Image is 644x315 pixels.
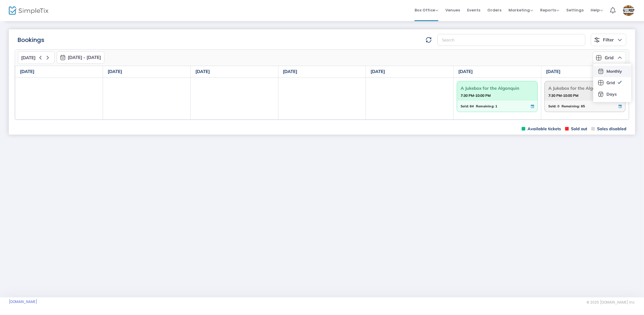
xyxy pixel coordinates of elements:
[426,37,432,43] img: refresh-data
[540,7,559,13] span: Reports
[15,66,103,78] th: [DATE]
[598,68,604,74] img: monthly
[278,66,366,78] th: [DATE]
[566,3,584,18] span: Settings
[18,51,55,64] button: [DATE]
[548,103,557,109] span: Sold:
[461,92,491,99] strong: 7:30 PM-10:00 PM
[593,89,631,100] li: Days
[548,92,578,99] strong: 7:30 PM-10:00 PM
[596,55,602,61] img: grid
[60,55,66,60] img: monthly
[445,3,460,18] span: Venues
[598,80,604,86] img: grid
[562,103,580,109] span: Remaining:
[594,37,600,43] img: filter
[470,103,474,109] span: 84
[415,7,438,13] span: Box Office
[522,126,561,132] span: Available tickets
[508,7,533,13] span: Marketing
[541,66,629,78] th: [DATE]
[21,55,36,60] span: [DATE]
[586,300,635,305] span: © 2025 [DOMAIN_NAME] Inc.
[598,91,604,97] img: calendar-day
[581,103,585,109] span: 85
[593,66,631,77] li: Monthly
[565,126,587,132] span: Sold out
[591,34,626,46] button: Filter
[593,52,626,64] button: Grid
[461,84,534,93] span: A Jukebox for the Algonquin
[18,35,44,44] m-panel-title: Bookings
[476,103,494,109] span: Remaining:
[496,103,498,109] span: 1
[467,3,480,18] span: Events
[461,103,469,109] span: Sold:
[591,126,626,132] span: Sales disabled
[57,51,104,64] button: [DATE] - [DATE]
[591,7,603,13] span: Help
[487,3,501,18] span: Orders
[190,66,278,78] th: [DATE]
[9,299,37,304] a: [DOMAIN_NAME]
[437,34,585,46] input: Search
[548,84,622,93] span: A Jukebox for the Algonquin
[366,66,454,78] th: [DATE]
[557,103,560,109] span: 0
[593,77,631,89] li: Grid
[454,66,541,78] th: [DATE]
[103,66,190,78] th: [DATE]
